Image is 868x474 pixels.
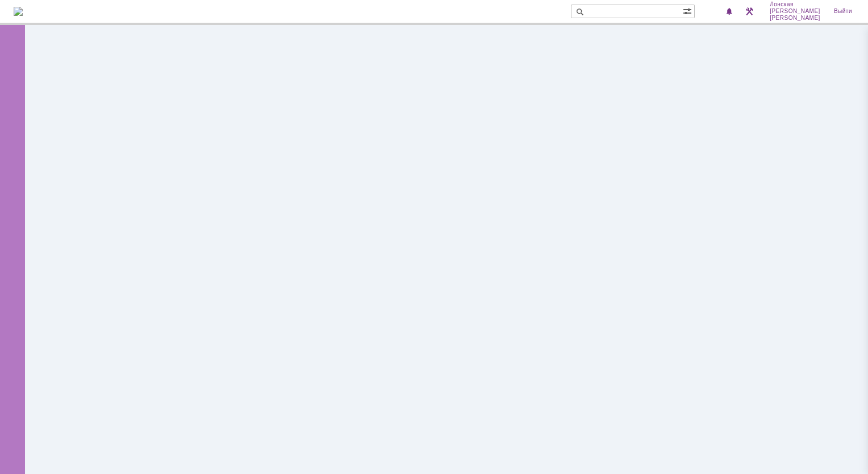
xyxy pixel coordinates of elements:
img: logo [14,7,23,16]
span: [PERSON_NAME] [770,15,820,22]
span: Расширенный поиск [683,5,694,16]
span: Лонская [770,1,820,8]
a: Перейти на домашнюю страницу [14,7,23,16]
a: Перейти в интерфейс администратора [742,5,756,18]
span: [PERSON_NAME] [770,8,820,15]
